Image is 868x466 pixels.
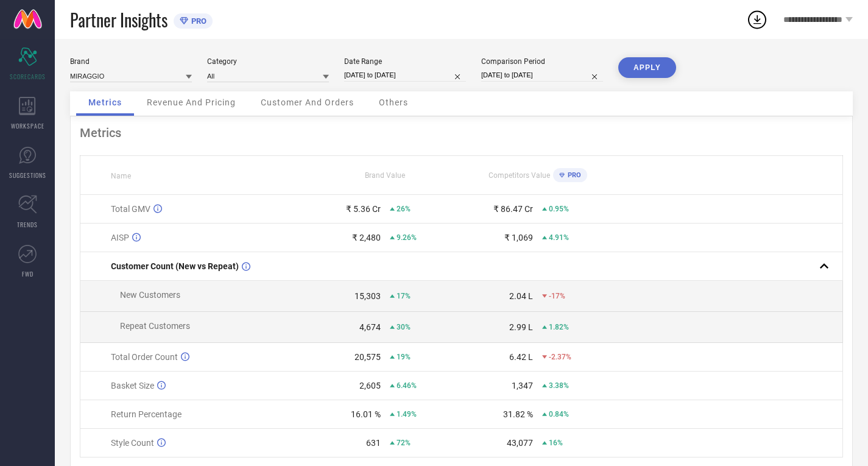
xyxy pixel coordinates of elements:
[359,381,381,390] div: 2,605
[188,16,206,26] span: PRO
[549,381,569,390] span: 3.38%
[481,69,603,82] input: Select comparison period
[746,9,768,30] div: Open download list
[351,409,381,419] div: 16.01 %
[120,290,180,300] span: New Customers
[379,97,408,107] span: Others
[11,121,44,130] span: WORKSPACE
[88,97,122,107] span: Metrics
[549,233,569,242] span: 4.91%
[397,410,417,418] span: 1.49%
[359,322,381,332] div: 4,674
[70,7,168,32] span: Partner Insights
[120,321,190,331] span: Repeat Customers
[355,352,381,362] div: 20,575
[355,291,381,301] div: 15,303
[549,439,563,447] span: 16%
[352,233,381,242] div: ₹ 2,480
[9,171,46,180] span: SUGGESTIONS
[397,233,417,242] span: 9.26%
[111,352,178,362] span: Total Order Count
[549,323,569,331] span: 1.82%
[17,220,38,229] span: TRENDS
[481,57,603,66] div: Comparison Period
[397,292,411,300] span: 17%
[549,205,569,213] span: 0.95%
[111,438,154,448] span: Style Count
[489,171,550,180] span: Competitors Value
[493,204,533,214] div: ₹ 86.47 Cr
[344,57,466,66] div: Date Range
[22,269,34,278] span: FWD
[111,172,131,180] span: Name
[111,204,150,214] span: Total GMV
[509,291,533,301] div: 2.04 L
[80,125,843,140] div: Metrics
[365,171,405,180] span: Brand Value
[565,171,581,179] span: PRO
[549,353,571,361] span: -2.37%
[111,381,154,390] span: Basket Size
[509,322,533,332] div: 2.99 L
[397,381,417,390] span: 6.46%
[346,204,381,214] div: ₹ 5.36 Cr
[549,410,569,418] span: 0.84%
[344,69,466,82] input: Select date range
[512,381,533,390] div: 1,347
[207,57,329,66] div: Category
[549,292,565,300] span: -17%
[111,261,239,271] span: Customer Count (New vs Repeat)
[397,353,411,361] span: 19%
[503,409,533,419] div: 31.82 %
[70,57,192,66] div: Brand
[507,438,533,448] div: 43,077
[10,72,46,81] span: SCORECARDS
[397,205,411,213] span: 26%
[509,352,533,362] div: 6.42 L
[147,97,236,107] span: Revenue And Pricing
[504,233,533,242] div: ₹ 1,069
[397,439,411,447] span: 72%
[618,57,676,78] button: APPLY
[397,323,411,331] span: 30%
[366,438,381,448] div: 631
[111,233,129,242] span: AISP
[111,409,182,419] span: Return Percentage
[261,97,354,107] span: Customer And Orders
